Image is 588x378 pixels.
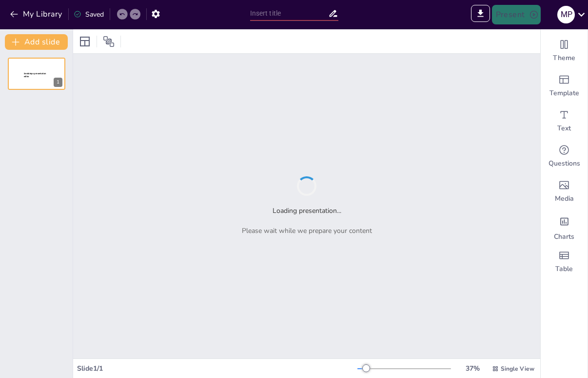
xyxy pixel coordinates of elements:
[103,36,115,47] span: Position
[5,34,68,50] button: Add slide
[461,363,484,374] div: 37 %
[541,33,588,68] div: Change the overall theme
[541,104,588,139] div: Add text boxes
[54,78,62,87] div: 1
[501,364,534,373] span: Single View
[555,194,574,204] span: Media
[541,209,588,244] div: Add charts and graphs
[77,363,357,374] div: Slide 1 / 1
[549,159,580,168] span: Questions
[8,58,65,90] div: 1
[549,88,579,98] span: Template
[492,5,541,24] button: Present
[273,206,341,216] h2: Loading presentation...
[541,244,588,279] div: Add a table
[7,6,66,22] button: My Library
[541,174,588,209] div: Add images, graphics, shapes or video
[541,139,588,174] div: Get real-time input from your audience
[24,72,46,78] span: Sendsteps presentation editor
[557,5,575,24] button: m p
[77,34,93,49] div: Layout
[555,264,573,274] span: Table
[250,6,328,21] input: Insert title
[557,124,571,133] span: Text
[553,53,575,63] span: Theme
[554,232,574,242] span: Charts
[74,9,104,20] div: Saved
[242,226,372,236] p: Please wait while we prepare your content
[471,5,490,24] span: Export to PowerPoint
[557,6,575,23] div: m p
[541,68,588,104] div: Add ready made slides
